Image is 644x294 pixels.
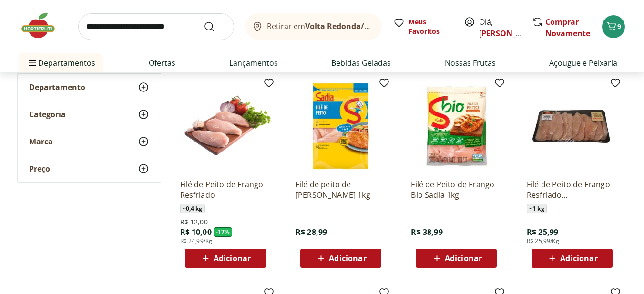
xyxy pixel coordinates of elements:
b: Volta Redonda/[GEOGRAPHIC_DATA] [305,21,443,31]
img: Filé de Peito de Frango Resfriado Tamanho Família [527,81,617,172]
span: Departamento [29,82,85,92]
a: Comprar Novamente [545,17,590,39]
span: Preço [29,164,50,173]
span: - 17 % [214,227,233,237]
button: Carrinho [602,15,625,38]
span: Adicionar [329,254,366,262]
span: ~ 1 kg [527,204,547,213]
span: 9 [617,22,621,31]
button: Preço [18,155,161,182]
a: Nossas Frutas [445,57,496,69]
button: Categoria [18,101,161,128]
button: Adicionar [185,249,266,268]
a: Filé de peito de [PERSON_NAME] 1kg [296,179,386,200]
a: Bebidas Geladas [331,57,391,69]
a: [PERSON_NAME] [479,28,541,39]
button: Submit Search [204,21,226,32]
img: Filé de peito de frango Sadia 1kg [296,81,386,172]
span: R$ 12,00 [180,217,208,227]
span: Categoria [29,110,66,119]
img: Hortifruti [19,11,67,40]
button: Adicionar [532,249,613,268]
button: Marca [18,128,161,155]
a: Filé de Peito de Frango Resfriado [180,179,271,200]
img: Filé de Peito de Frango Resfriado [180,81,271,172]
span: Adicionar [560,254,597,262]
a: Açougue e Peixaria [549,57,617,69]
span: R$ 10,00 [180,227,212,237]
span: Marca [29,137,53,146]
button: Adicionar [416,249,497,268]
span: Adicionar [214,254,251,262]
span: R$ 38,99 [411,227,442,237]
span: Olá, [479,16,521,39]
button: Adicionar [300,249,381,268]
span: ~ 0,4 kg [180,204,205,213]
span: Meus Favoritos [409,17,452,36]
span: Retirar em [267,22,372,30]
a: Ofertas [149,57,175,69]
a: Lançamentos [229,57,278,69]
input: search [78,13,234,40]
span: Departamentos [27,51,95,74]
button: Menu [27,51,38,74]
span: R$ 28,99 [296,227,327,237]
span: R$ 25,99/Kg [527,237,559,245]
span: Adicionar [445,254,482,262]
a: Meus Favoritos [393,17,452,36]
span: R$ 25,99 [527,227,558,237]
a: Filé de Peito de Frango Bio Sadia 1kg [411,179,501,200]
img: Filé de Peito de Frango Bio Sadia 1kg [411,81,501,172]
button: Retirar emVolta Redonda/[GEOGRAPHIC_DATA] [245,13,382,40]
a: Filé de Peito de Frango Resfriado [GEOGRAPHIC_DATA] [527,179,617,200]
button: Departamento [18,74,161,101]
span: R$ 24,99/Kg [180,237,213,245]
